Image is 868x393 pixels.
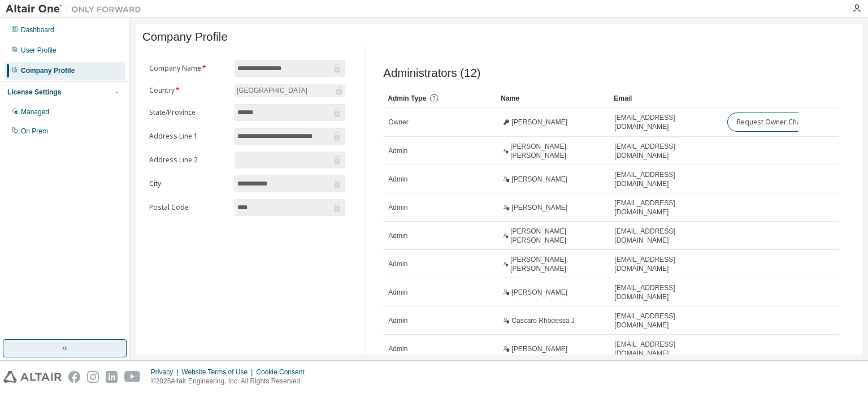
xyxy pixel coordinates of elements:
div: Website Terms of Use [181,368,256,377]
span: Admin [388,231,407,240]
span: [EMAIL_ADDRESS][DOMAIN_NAME] [614,340,717,358]
div: Cookie Consent [256,368,311,377]
span: [EMAIL_ADDRESS][DOMAIN_NAME] [614,227,717,245]
span: [EMAIL_ADDRESS][DOMAIN_NAME] [614,170,717,188]
span: Admin [388,288,407,297]
span: [PERSON_NAME]. [PERSON_NAME] [510,255,604,273]
div: Name [501,89,605,107]
span: [EMAIL_ADDRESS][DOMAIN_NAME] [614,255,717,273]
span: Company Profile [142,31,228,44]
span: Administrators (12) [383,67,480,80]
div: Privacy [151,368,181,377]
button: Request Owner Change [727,113,823,132]
label: Postal Code [149,203,228,212]
div: Company Profile [21,66,75,75]
img: linkedin.svg [106,371,118,383]
span: [PERSON_NAME] [511,203,567,212]
img: Altair One [6,3,147,15]
span: Admin [388,146,407,156]
label: Address Line 2 [149,156,228,165]
img: altair_logo.svg [3,371,62,383]
label: Address Line 1 [149,132,228,141]
span: Admin [388,316,407,325]
label: Company Name [149,64,228,73]
span: Admin [388,260,407,269]
div: Dashboard [21,25,54,34]
span: Owner [388,118,408,127]
span: [EMAIL_ADDRESS][DOMAIN_NAME] [614,142,717,160]
img: youtube.svg [124,371,141,383]
div: User Profile [21,46,57,55]
div: [GEOGRAPHIC_DATA] [235,84,345,97]
div: Email [614,89,718,107]
div: On Prem [21,127,48,136]
div: [GEOGRAPHIC_DATA] [235,84,309,97]
span: Admin [388,203,407,212]
span: [EMAIL_ADDRESS][DOMAIN_NAME] [614,312,717,330]
label: City [149,179,228,188]
div: Managed [21,107,49,116]
span: [EMAIL_ADDRESS][DOMAIN_NAME] [614,198,717,217]
span: [PERSON_NAME] [511,288,567,297]
span: Admin Type [388,94,426,102]
span: [PERSON_NAME] [511,344,567,353]
span: [PERSON_NAME] [511,118,567,127]
label: State/Province [149,108,228,117]
span: [PERSON_NAME] [PERSON_NAME] [510,142,604,160]
img: instagram.svg [87,371,99,383]
span: Admin [388,344,407,353]
p: © 2025 Altair Engineering, Inc. All Rights Reserved. [151,377,311,386]
span: [PERSON_NAME] [511,175,567,184]
span: [EMAIL_ADDRESS][DOMAIN_NAME] [614,283,717,301]
img: facebook.svg [68,371,80,383]
div: License Settings [7,88,61,97]
span: [PERSON_NAME] [PERSON_NAME] [510,227,604,245]
label: Country [149,86,228,95]
span: Cascaro Rhodessa J [511,316,574,325]
span: [EMAIL_ADDRESS][DOMAIN_NAME] [614,113,717,131]
span: Admin [388,175,407,184]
